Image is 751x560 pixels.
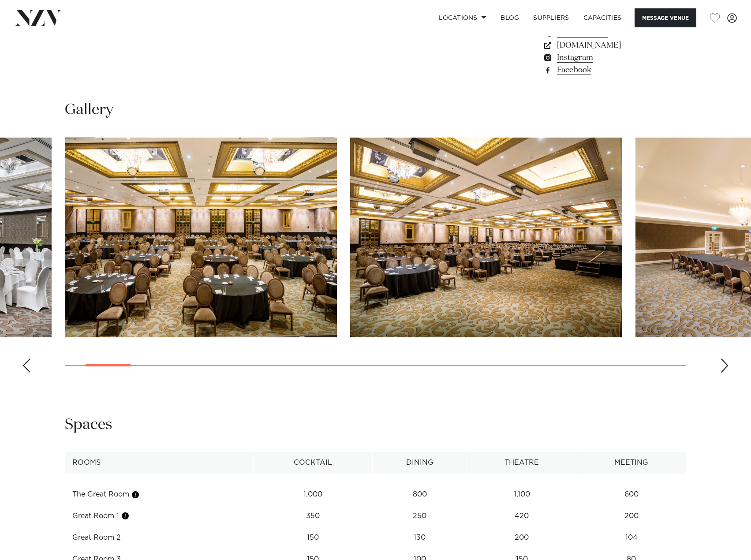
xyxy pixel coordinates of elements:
[373,452,467,474] th: Dining
[576,8,629,27] a: Capacities
[373,484,467,505] td: 800
[542,52,686,64] a: Instagram
[577,452,686,474] th: Meeting
[65,100,113,120] h2: Gallery
[14,10,62,26] img: nzv-logo.png
[467,505,577,527] td: 420
[254,452,373,474] th: Cocktail
[542,39,686,52] a: [DOMAIN_NAME]
[350,138,622,337] swiper-slide: 3 / 30
[526,8,576,27] a: SUPPLIERS
[254,527,373,549] td: 150
[373,527,467,549] td: 130
[577,505,686,527] td: 200
[65,415,112,435] h2: Spaces
[373,505,467,527] td: 250
[467,452,577,474] th: Theatre
[65,452,254,474] th: Rooms
[254,484,373,505] td: 1,000
[467,527,577,549] td: 200
[65,484,254,505] td: The Great Room
[577,484,686,505] td: 600
[65,138,337,337] swiper-slide: 2 / 30
[542,64,686,76] a: Facebook
[432,8,493,27] a: Locations
[467,484,577,505] td: 1,100
[65,527,254,549] td: Great Room 2
[577,527,686,549] td: 104
[493,8,526,27] a: BLOG
[65,505,254,527] td: Great Room 1
[635,8,696,27] button: Message Venue
[254,505,373,527] td: 350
